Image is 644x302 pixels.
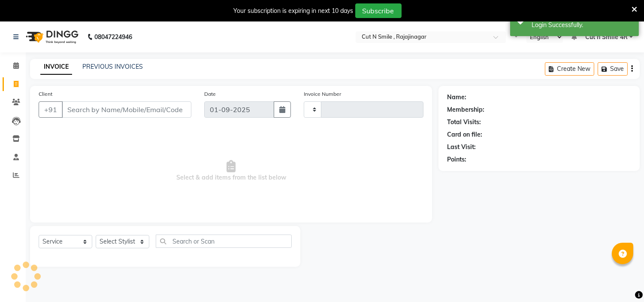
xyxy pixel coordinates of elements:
[156,235,292,248] input: Search or Scan
[62,101,191,118] input: Search by Name/Mobile/Email/Code
[585,33,628,42] span: Cut n Smile 4R
[304,90,341,98] label: Invoice Number
[82,63,143,70] a: PREVIOUS INVOICES
[94,25,132,49] b: 08047224946
[39,101,63,118] button: +91
[447,130,482,139] div: Card on file:
[204,90,216,98] label: Date
[545,62,594,76] button: Create New
[447,143,476,152] div: Last Visit:
[22,25,81,49] img: logo
[39,128,423,214] span: Select & add items from the list below
[447,155,466,164] div: Points:
[598,62,628,76] button: Save
[355,3,402,18] button: Subscribe
[234,6,354,15] div: Your subscription is expiring in next 10 days
[447,105,484,114] div: Membership:
[39,90,52,98] label: Client
[532,21,632,30] div: Login Successfully.
[447,118,481,127] div: Total Visits:
[40,59,72,75] a: INVOICE
[447,93,466,102] div: Name:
